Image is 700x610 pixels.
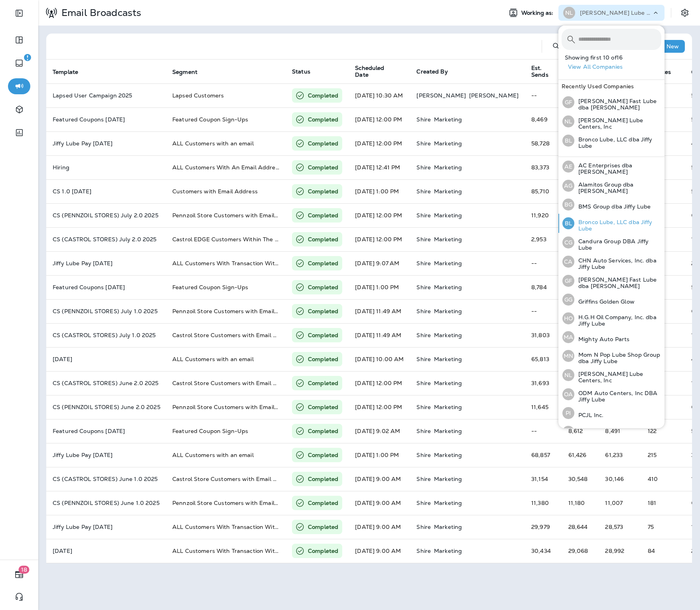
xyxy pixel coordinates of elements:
[172,332,331,339] span: Castrol Store Customers with Email & Transaction Within 18 Months
[469,92,519,99] p: [PERSON_NAME]
[434,524,462,530] p: Marketing
[648,68,682,76] span: Bounces
[349,83,410,107] td: [DATE] 10:30 AM
[308,115,338,123] p: Completed
[574,203,651,210] p: BMS Group dba Jiffy Lube
[292,68,310,75] span: Status
[53,452,160,458] p: Jiffy Lube Pay June 2025
[308,547,338,555] p: Completed
[574,352,661,364] p: Mom N Pop Lube Shop Group dba Jiffy Lube
[562,443,599,467] td: 61,426
[574,136,661,149] p: Bronco Lube, LLC dba Jiffy Lube
[562,388,574,400] div: OA
[172,403,334,411] span: Pennzoil Store Customers with Email & Transaction Within 18 Months
[53,92,160,99] p: Lapsed User Campaign 2025
[308,475,338,483] p: Completed
[416,452,431,458] p: Shire
[599,443,641,467] td: 61,233
[53,404,160,410] p: CS (PENNZOIL STORES) June 2.0 2025
[416,476,431,482] p: Shire
[574,298,635,305] p: Griffins Golden Glow
[416,260,431,266] p: Shire
[53,140,160,147] p: Jiffy Lube Pay August 2025
[349,131,410,155] td: [DATE] 12:00 PM
[558,195,665,214] button: BGBMS Group dba Jiffy Lube
[562,294,574,306] div: GG
[53,116,160,123] p: Featured Coupons August 2025
[434,548,462,554] p: Marketing
[172,308,334,315] span: Pennzoil Store Customers with Email & Transaction Within 18 Months
[525,467,562,491] td: 31,154
[172,475,331,483] span: Castrol Store Customers with Email & Transaction Within 18 Months
[349,323,410,347] td: [DATE] 11:49 AM
[548,38,564,54] button: Search Email Broadcasts
[599,467,641,491] td: 30,146
[562,369,574,381] div: NL
[525,155,562,179] td: 83,373
[349,179,410,203] td: [DATE] 1:00 PM
[574,336,629,342] p: Mighty Auto Parts
[558,93,665,112] button: GF[PERSON_NAME] Fast Lube dba [PERSON_NAME]
[574,314,661,327] p: H.G.H Oil Company, Inc. dba Jiffy Lube
[308,187,338,195] p: Completed
[416,428,431,434] p: Shire
[308,163,338,171] p: Completed
[525,299,562,323] td: --
[349,155,410,179] td: [DATE] 12:41 PM
[172,164,281,171] span: ALL Customers With An Email Address
[562,275,574,287] div: GF
[308,331,338,339] p: Completed
[558,233,665,252] button: CGCandura Group DBA Jiffy Lube
[172,68,208,76] span: Segment
[416,548,431,554] p: Shire
[172,92,224,99] span: Lapsed Customers
[691,92,698,99] span: Open rate:17% (Opens/Sends)
[434,500,462,506] p: Marketing
[558,328,665,346] button: MAMighty Auto Parts
[172,260,384,267] span: ALL Customers With Transaction Within Last 18 Months With Email Address
[53,68,89,76] span: Template
[434,356,462,362] p: Marketing
[172,523,384,531] span: ALL Customers With Transaction Within Last 18 Months With Email Address
[349,491,410,515] td: [DATE] 9:00 AM
[574,219,661,232] p: Bronco Lube, LLC dba Jiffy Lube
[308,283,338,291] p: Completed
[172,356,254,363] span: ALL Customers with an email
[349,395,410,419] td: [DATE] 12:00 PM
[416,308,431,314] p: Shire
[416,524,431,530] p: Shire
[531,65,559,78] span: Est. Sends
[434,332,462,338] p: Marketing
[574,257,661,270] p: CHN Auto Services, Inc. dba Jiffy Lube
[172,380,331,387] span: Castrol Store Customers with Email & Transaction Within 18 Months
[574,412,603,418] p: PCJL Inc.
[19,566,30,574] span: 18
[308,211,338,219] p: Completed
[349,203,410,227] td: [DATE] 12:00 PM
[53,236,160,242] p: CS (CASTROL STORES) July 2.0 2025
[525,131,562,155] td: 58,728
[599,539,641,563] td: 28,992
[53,500,160,506] p: CS (PENNZOIL STORES) June 1.0 2025
[434,164,462,171] p: Marketing
[308,499,338,507] p: Completed
[349,275,410,299] td: [DATE] 1:00 PM
[562,491,599,515] td: 11,180
[53,380,160,386] p: CS (CASTROL STORES) June 2.0 2025
[562,199,574,211] div: BG
[172,499,334,507] span: Pennzoil Store Customers with Email & Transaction Within 18 Months
[308,91,338,99] p: Completed
[53,476,160,482] p: CS (CASTROL STORES) June 1.0 2025
[172,116,248,123] span: Featured Coupon Sign-Ups
[172,69,197,76] span: Segment
[558,309,665,328] button: HOH.G.H Oil Company, Inc. dba Jiffy Lube
[416,68,448,75] span: Created By
[53,356,160,362] p: 4th of July 2025
[172,236,359,243] span: Castrol EDGE Customers Within The Last 18 Months With An Email
[349,515,410,539] td: [DATE] 9:00 AM
[562,96,574,108] div: GF
[416,140,431,147] p: Shire
[308,427,338,435] p: Completed
[525,83,562,107] td: --
[172,140,254,147] span: ALL Customers with an email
